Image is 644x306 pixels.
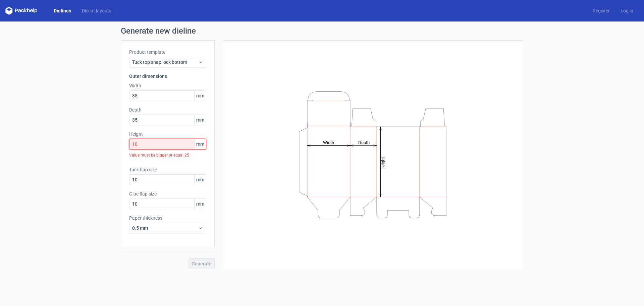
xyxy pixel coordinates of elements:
h1: Generate new dieline [121,27,523,35]
label: Paper thickness [129,215,206,221]
tspan: Height [380,157,385,169]
span: 0.5 mm [132,225,198,231]
label: Height [129,131,206,137]
span: mm [194,139,206,149]
a: Diecut layouts [76,7,117,14]
a: Dielines [48,7,76,14]
div: Value must be bigger or equal 25 [129,149,206,161]
span: mm [194,91,206,101]
label: Tuck flap size [129,166,206,173]
a: Log in [615,7,639,14]
span: mm [194,199,206,209]
h3: Outer dimensions [129,73,206,80]
label: Width [129,82,206,89]
span: Tuck top snap lock bottom [132,59,198,65]
a: Register [587,7,615,14]
span: mm [194,175,206,185]
label: Depth [129,106,206,113]
span: mm [194,115,206,125]
tspan: Depth [358,140,370,145]
tspan: Width [323,140,334,145]
label: Glue flap size [129,190,206,197]
label: Product template [129,49,206,55]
